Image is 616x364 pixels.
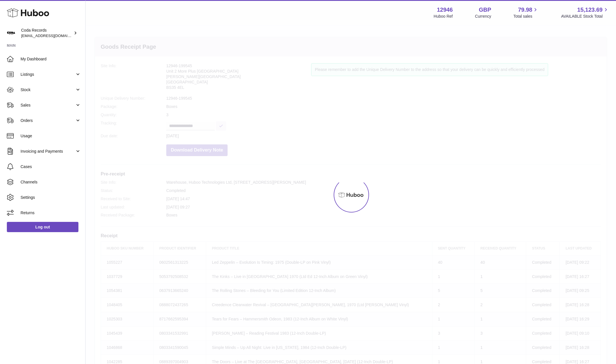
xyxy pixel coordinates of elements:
[21,103,75,108] span: Sales
[21,118,75,123] span: Orders
[21,179,81,185] span: Channels
[21,56,81,62] span: My Dashboard
[21,164,81,169] span: Cases
[7,222,78,232] a: Log out
[577,6,603,14] span: 15,123.69
[475,14,491,19] div: Currency
[513,14,539,19] span: Total sales
[21,210,81,216] span: Returns
[561,14,609,19] span: AVAILABLE Stock Total
[518,6,532,14] span: 79.98
[7,29,15,37] img: haz@pcatmedia.com
[21,195,81,200] span: Settings
[513,6,539,19] a: 79.98 Total sales
[21,72,75,77] span: Listings
[437,6,453,14] strong: 12946
[21,87,75,93] span: Stock
[561,6,609,19] a: 15,123.69 AVAILABLE Stock Total
[434,14,453,19] div: Huboo Ref
[21,149,75,154] span: Invoicing and Payments
[479,6,491,14] strong: GBP
[21,28,72,38] div: Coda Records
[21,33,84,38] span: [EMAIL_ADDRESS][DOMAIN_NAME]
[21,133,81,139] span: Usage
